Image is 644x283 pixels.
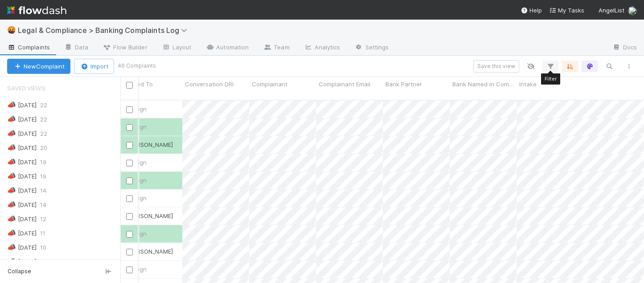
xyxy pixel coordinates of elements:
span: 🤬 [7,26,16,34]
div: [DATE] [7,185,37,196]
span: 📣 [7,215,16,222]
span: 14 [40,185,55,196]
div: [DATE] [7,242,37,253]
div: [DATE] [7,100,37,111]
img: logo-inverted-e16ddd16eac7371096b0.svg [7,3,66,18]
span: Complaints [7,43,50,52]
input: Toggle All Rows Selected [126,82,133,89]
div: [DATE] [7,157,37,168]
span: Collapse [8,267,31,275]
input: Toggle Row Selected [126,267,133,273]
button: Import [74,59,114,74]
span: 📣 [7,144,16,151]
a: Settings [348,41,396,55]
div: [DATE] [7,114,37,125]
span: 19 [40,171,55,182]
a: My Tasks [549,6,584,15]
a: Automation [198,41,256,55]
a: Data [57,41,95,55]
div: [PERSON_NAME] [119,247,173,256]
span: 📣 [7,243,16,251]
input: Toggle Row Selected [126,195,133,202]
div: [DATE] [7,214,37,225]
input: Toggle Row Selected [126,124,133,131]
a: Team [256,41,296,55]
span: 22 [40,100,56,111]
img: avatar_cd087ddc-540b-4a45-9726-71183506ed6a.png [628,6,637,15]
div: [DATE] [7,142,37,154]
div: [PERSON_NAME] [119,211,173,220]
span: Complainant [252,80,287,89]
span: 📣 [7,172,16,180]
span: 14 [40,199,55,210]
span: Bank Named in Complaint? [452,80,514,89]
span: 📣 [7,229,16,237]
div: [DATE] [7,228,37,239]
span: 19 [40,157,55,168]
span: 📣 [7,201,16,208]
input: Toggle Row Selected [126,106,133,113]
span: 10 [40,256,55,267]
div: [DATE] [7,171,37,182]
a: Docs [605,41,644,55]
span: 10 [40,242,55,253]
span: 📣 [7,158,16,166]
span: Complainant Email [319,80,370,89]
span: My Tasks [549,7,584,14]
span: 22 [40,114,56,125]
a: Layout [155,41,199,55]
span: 📣 [7,258,16,265]
div: Help [521,6,542,15]
div: [DATE] [7,128,37,139]
input: Toggle Row Selected [126,231,133,238]
span: 📣 [7,129,16,137]
span: 📣 [7,186,16,194]
span: [PERSON_NAME] [128,212,173,219]
span: Saved Views [7,79,45,97]
a: Analytics [297,41,348,55]
span: 📣 [7,115,16,123]
span: 📣 [7,101,16,109]
span: Bank Partner [386,80,422,89]
small: 46 Complaints [118,62,156,70]
span: Intake [519,80,537,89]
input: Toggle Row Selected [126,213,133,220]
div: [DATE] [7,199,37,210]
input: Toggle Row Selected [126,160,133,166]
span: Flow Builder [103,43,147,52]
input: Toggle Row Selected [126,178,133,184]
span: 12 [40,214,55,225]
span: [PERSON_NAME] [128,141,173,148]
span: AngelList [599,7,624,14]
span: [PERSON_NAME] [128,248,173,255]
a: Flow Builder [95,41,154,55]
button: NewComplaint [7,59,70,74]
span: 22 [40,128,56,139]
span: Conversation DRI [185,80,234,89]
div: [PERSON_NAME] [119,140,173,149]
button: Save this view [473,60,519,73]
input: Toggle Row Selected [126,142,133,149]
span: 11 [40,228,54,239]
span: 20 [40,142,56,154]
input: Toggle Row Selected [126,249,133,255]
span: Legal & Compliance > Banking Complaints Log [18,26,192,35]
div: [DATE] [7,256,37,267]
